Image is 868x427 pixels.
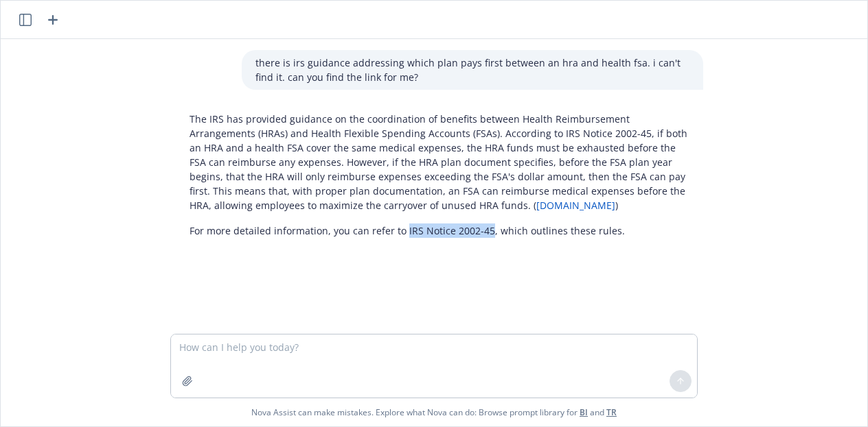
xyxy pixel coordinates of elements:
[536,199,615,212] a: [DOMAIN_NAME]
[606,406,617,418] a: TR
[251,398,617,426] span: Nova Assist can make mistakes. Explore what Nova can do: Browse prompt library for and
[580,406,588,418] a: BI
[190,223,689,238] p: For more detailed information, you can refer to IRS Notice 2002-45, which outlines these rules.
[255,56,689,84] p: there is irs guidance addressing which plan pays first between an hra and health fsa. i can't fin...
[190,112,689,212] p: The IRS has provided guidance on the coordination of benefits between Health Reimbursement Arrang...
